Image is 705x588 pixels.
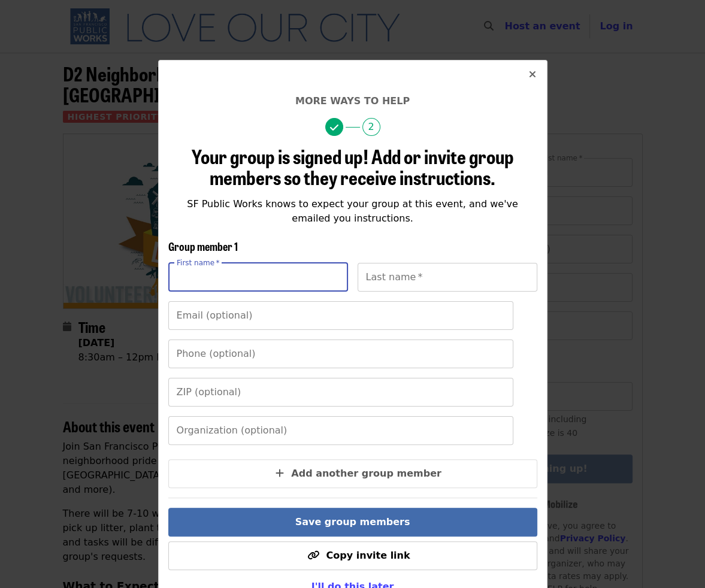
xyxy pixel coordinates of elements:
[295,95,410,107] span: More ways to help
[192,142,514,191] span: Your group is signed up! Add or invite group members so they receive instructions.
[358,263,537,292] input: Last name
[276,468,284,479] i: plus icon
[168,378,513,407] input: ZIP (optional)
[168,459,537,488] button: Add another group member
[168,263,348,292] input: First name
[168,340,513,368] input: Phone (optional)
[529,69,536,80] i: times icon
[330,122,338,134] i: check icon
[187,198,518,224] span: SF Public Works knows to expect your group at this event, and we've emailed you instructions.
[168,416,513,445] input: Organization (optional)
[168,238,238,254] span: Group member 1
[168,541,537,570] button: Copy invite link
[518,60,547,89] button: Close
[168,301,513,330] input: Email (optional)
[295,516,410,528] span: Save group members
[362,118,380,136] span: 2
[168,508,537,537] button: Save group members
[307,550,319,561] i: link icon
[177,259,220,266] label: First name
[326,550,410,561] span: Copy invite link
[291,468,441,479] span: Add another group member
